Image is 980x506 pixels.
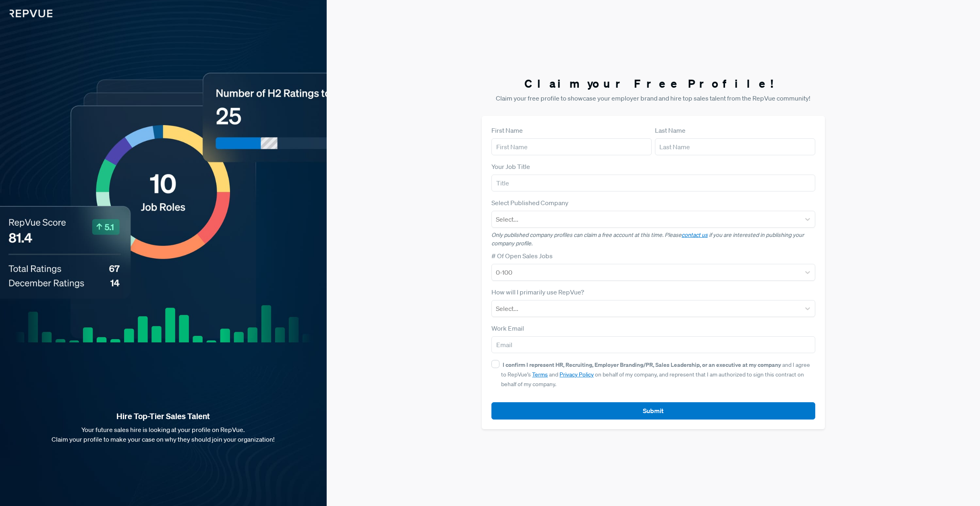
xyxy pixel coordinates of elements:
p: Claim your free profile to showcase your employer brand and hire top sales talent from the RepVue... [482,93,825,103]
label: Last Name [655,125,686,135]
input: Title [491,175,815,191]
label: Your Job Title [491,162,530,171]
input: Last Name [655,138,815,155]
label: How will I primarily use RepVue? [491,287,584,297]
label: Select Published Company [491,198,568,208]
p: Your future sales hire is looking at your profile on RepVue. Claim your profile to make your case... [13,425,314,444]
span: and I agree to RepVue’s and on behalf of my company, and represent that I am authorized to sign t... [501,361,810,388]
label: Work Email [491,323,524,333]
label: # Of Open Sales Jobs [491,251,553,261]
strong: Hire Top-Tier Sales Talent [13,411,314,422]
button: Submit [491,402,815,420]
p: Only published company profiles can claim a free account at this time. Please if you are interest... [491,231,815,248]
a: Terms [532,371,548,378]
input: First Name [491,138,652,155]
input: Email [491,336,815,353]
h3: Claim your Free Profile! [482,77,825,91]
a: Privacy Policy [559,371,594,378]
strong: I confirm I represent HR, Recruiting, Employer Branding/PR, Sales Leadership, or an executive at ... [503,361,781,368]
label: First Name [491,125,523,135]
a: contact us [682,231,708,239]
